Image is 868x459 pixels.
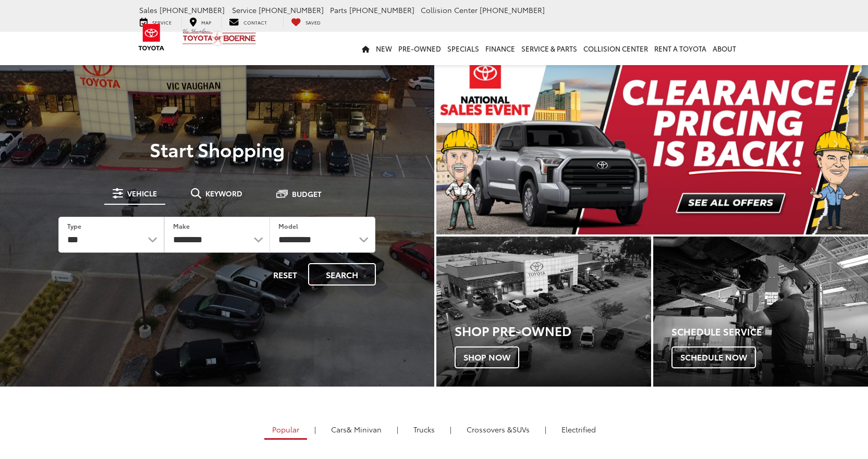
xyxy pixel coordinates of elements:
img: Vic Vaughan Toyota of Boerne [182,28,256,46]
span: Collision Center [421,5,478,15]
h4: Schedule Service [671,327,868,337]
span: Schedule Now [671,346,756,368]
a: Schedule Service Schedule Now [653,237,868,387]
span: [PHONE_NUMBER] [259,5,324,15]
button: Reset [264,263,306,286]
span: Saved [305,19,321,26]
button: Click to view previous picture. [436,73,501,214]
label: Type [67,221,81,230]
a: Electrified [554,420,604,438]
a: Trucks [406,420,443,438]
a: Service & Parts: Opens in a new tab [518,32,580,65]
img: Toyota [132,20,171,54]
a: Shop Pre-Owned Shop Now [436,237,651,387]
li: | [394,424,401,435]
span: Service [152,19,172,26]
span: Budget [292,190,322,197]
span: [PHONE_NUMBER] [160,5,225,15]
a: Specials [444,32,482,65]
a: Collision Center [580,32,651,65]
a: My Saved Vehicles [283,16,328,28]
a: About [710,32,739,65]
span: Parts [330,5,347,15]
li: | [312,424,319,435]
span: Service [232,5,256,15]
div: Toyota [653,237,868,387]
div: Toyota [436,237,651,387]
a: New [373,32,395,65]
button: Search [308,263,376,286]
span: Contact [243,19,267,26]
span: & Minivan [347,424,382,435]
button: Click to view next picture. [803,73,868,214]
a: Map [181,16,219,28]
a: Rent a Toyota [651,32,710,65]
a: Service [132,16,179,28]
a: Finance [482,32,518,65]
span: Keyword [205,190,242,197]
span: Map [201,19,211,26]
a: Popular [264,420,307,440]
span: [PHONE_NUMBER] [349,5,414,15]
a: Home [359,32,373,65]
span: [PHONE_NUMBER] [480,5,545,15]
a: Cars [323,420,389,438]
a: Contact [221,16,275,28]
span: Sales [139,5,157,15]
span: Shop Now [455,346,519,368]
label: Make [173,221,190,230]
li: | [542,424,549,435]
p: Start Shopping [44,139,390,159]
a: Pre-Owned [395,32,444,65]
li: | [447,424,454,435]
span: Crossovers & [467,424,512,435]
h3: Shop Pre-Owned [455,324,651,337]
a: SUVs [459,420,537,438]
label: Model [278,221,298,230]
span: Vehicle [127,190,157,197]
